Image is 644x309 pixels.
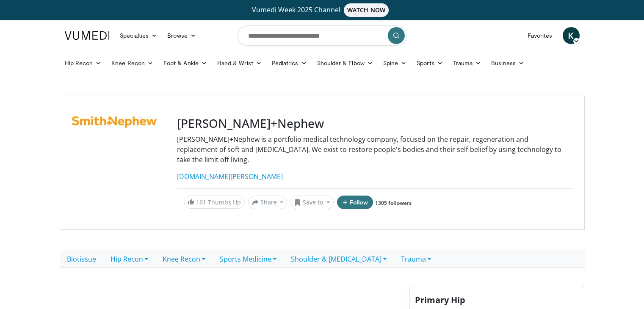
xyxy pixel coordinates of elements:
a: Hip Recon [103,250,155,268]
a: 161 Thumbs Up [184,196,245,209]
a: Browse [162,27,201,44]
input: Search topics, interventions [238,25,407,46]
a: Favorites [522,27,558,44]
a: Business [486,55,529,72]
a: [DOMAIN_NAME][PERSON_NAME] [177,172,283,181]
a: Sports Medicine [213,250,284,268]
a: Sports [412,55,448,72]
a: Knee Recon [106,55,158,72]
a: Knee Recon [155,250,213,268]
a: Hip Recon [60,55,107,72]
p: [PERSON_NAME]+Nephew is a portfolio medical technology company, focused on the repair, regenerati... [177,134,572,165]
a: Biotissue [60,250,103,268]
a: Foot & Ankle [158,55,212,72]
a: Trauma [394,250,438,268]
img: VuMedi Logo [65,31,110,40]
span: WATCH NOW [344,3,389,17]
button: Save to [290,196,334,209]
a: Shoulder & [MEDICAL_DATA] [284,250,394,268]
h3: [PERSON_NAME]+Nephew [177,116,572,131]
a: Specialties [115,27,163,44]
a: Vumedi Week 2025 ChannelWATCH NOW [66,3,578,17]
a: Shoulder & Elbow [312,55,378,72]
a: Trauma [448,55,486,72]
a: Spine [378,55,412,72]
span: 161 [196,198,206,206]
button: Follow [337,196,373,209]
a: 1305 followers [375,199,412,207]
button: Share [248,196,287,209]
a: Pediatrics [267,55,312,72]
span: Primary Hip [415,294,465,306]
a: K [563,27,580,44]
a: Hand & Wrist [212,55,267,72]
